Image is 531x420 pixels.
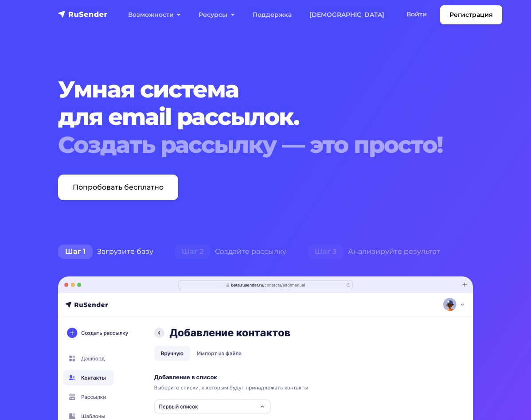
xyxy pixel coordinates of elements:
span: Шаг 3 [308,245,344,259]
div: Загрузите базу [47,243,164,261]
span: Шаг 2 [175,245,211,259]
div: Анализируйте результат [297,243,451,261]
a: Войти [398,5,436,23]
a: Регистрация [440,5,502,24]
h1: Умная система для email рассылок. [58,76,473,159]
img: RuSender [58,10,108,19]
div: Создать рассылку — это просто! [58,131,473,159]
a: [DEMOGRAPHIC_DATA] [301,6,393,24]
div: Создайте рассылку [164,243,297,261]
a: Возможности [119,6,190,24]
a: Поддержка [244,6,301,24]
span: Шаг 1 [58,245,93,259]
a: Попробовать бесплатно [58,175,178,200]
a: Ресурсы [190,6,243,24]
